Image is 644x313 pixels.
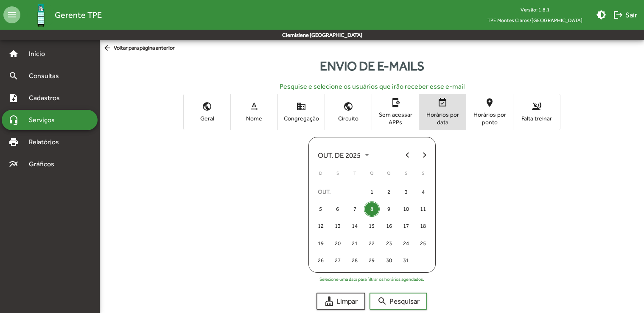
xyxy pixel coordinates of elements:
div: 12 [313,218,328,234]
div: 3 [398,184,414,199]
th: quarta-feira [363,170,380,180]
span: Congregação [280,115,322,122]
td: 13 de outubro de 2025 [329,218,346,235]
td: 9 de outubro de 2025 [381,201,398,218]
span: Relatórios [24,137,70,147]
div: 7 [347,201,362,217]
div: 16 [381,218,397,234]
span: OUT. DE 2025 [318,148,369,163]
div: Envio de e-mails [100,56,644,75]
td: 5 de outubro de 2025 [312,201,329,218]
span: Pesquisar [377,293,420,309]
div: 2 [381,184,397,199]
mat-icon: public [343,101,353,112]
button: Limpar [316,293,365,310]
mat-icon: voice_over_off [532,101,542,112]
div: 9 [381,201,397,217]
td: 3 de outubro de 2025 [398,183,414,200]
div: 14 [347,218,362,234]
td: 17 de outubro de 2025 [398,218,414,235]
div: 15 [364,218,379,234]
span: Voltar para página anterior [103,44,175,53]
span: Horários por ponto [468,111,511,126]
td: 4 de outubro de 2025 [414,183,431,200]
div: 13 [330,218,345,234]
img: Logo [27,1,55,29]
td: 18 de outubro de 2025 [414,218,431,235]
div: 28 [347,252,362,268]
span: Sair [613,7,637,22]
span: Nome [233,115,275,122]
th: segunda-feira [329,170,346,180]
button: Nome [231,94,277,129]
span: Gráficos [24,159,66,169]
div: 6 [330,201,345,217]
div: 5 [313,201,328,217]
mat-icon: multiline_chart [8,159,19,169]
button: Circuito [325,94,372,129]
mat-icon: note_add [8,93,19,103]
th: quinta-feira [381,170,398,180]
span: Consultas [24,71,70,81]
th: domingo [312,170,329,180]
button: Sair [610,7,641,22]
span: Geral [186,115,228,122]
div: 31 [398,252,414,268]
button: Horários por ponto [466,94,513,129]
button: Geral [184,94,230,129]
span: Sem acessar APPs [374,111,417,126]
th: sexta-feira [398,170,414,180]
div: 19 [313,235,328,251]
div: 25 [415,235,431,251]
td: 19 de outubro de 2025 [312,235,329,252]
h6: Pesquise e selecione os usuários que irão receber esse e-mail [106,82,637,90]
mat-hint: Selecione uma data para filtrar os horários agendados. [319,276,424,283]
mat-icon: menu [3,6,20,23]
div: 24 [398,235,414,251]
mat-icon: headset_mic [8,115,19,125]
div: 26 [313,252,328,268]
td: 12 de outubro de 2025 [312,218,329,235]
span: Falta treinar [515,115,558,122]
div: 10 [398,201,414,217]
mat-icon: cleaning_services [324,296,334,306]
div: 30 [381,252,397,268]
div: 8 [364,201,379,217]
td: 7 de outubro de 2025 [346,201,363,218]
span: Cadastros [24,93,71,103]
button: Sem acessar APPs [372,94,419,129]
div: 20 [330,235,345,251]
div: 29 [364,252,379,268]
div: 1 [364,184,379,199]
th: sábado [414,170,431,180]
mat-icon: logout [613,10,623,20]
button: Pesquisar [370,293,427,310]
button: Choose month and year [311,147,376,164]
mat-icon: home [8,49,19,59]
th: terça-feira [346,170,363,180]
span: Horários por data [421,111,464,126]
div: 4 [415,184,431,199]
td: 26 de outubro de 2025 [312,252,329,268]
mat-icon: arrow_back [103,44,114,53]
td: 10 de outubro de 2025 [398,201,414,218]
td: 11 de outubro de 2025 [414,201,431,218]
td: 22 de outubro de 2025 [363,235,380,252]
mat-icon: brightness_medium [596,10,606,20]
div: 21 [347,235,362,251]
button: Next month [416,147,433,164]
div: 17 [398,218,414,234]
div: 23 [381,235,397,251]
td: 8 de outubro de 2025 [363,201,380,218]
td: 23 de outubro de 2025 [381,235,398,252]
button: Falta treinar [513,94,560,129]
td: 2 de outubro de 2025 [381,183,398,200]
td: 27 de outubro de 2025 [329,252,346,268]
div: 22 [364,235,379,251]
div: 27 [330,252,345,268]
mat-icon: public [202,101,212,112]
td: 24 de outubro de 2025 [398,235,414,252]
span: Circuito [327,115,370,122]
td: 20 de outubro de 2025 [329,235,346,252]
button: Previous month [399,147,416,164]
